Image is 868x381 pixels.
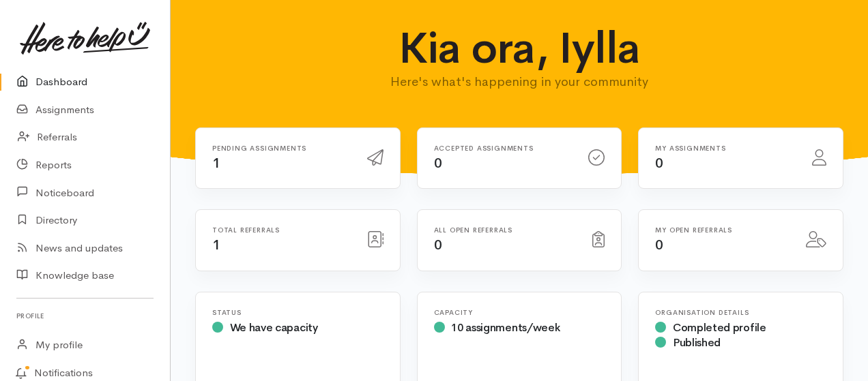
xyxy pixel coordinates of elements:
span: 0 [655,155,663,172]
h6: Status [212,309,384,316]
h6: Accepted assignments [434,144,573,152]
h6: All open referrals [434,226,577,234]
span: Completed profile [673,320,766,335]
h6: My assignments [655,144,796,152]
h6: My open referrals [655,226,790,234]
h1: Kia ora, Iylla [362,25,678,72]
h6: Total referrals [212,226,351,234]
p: Here's what's happening in your community [362,72,678,91]
h6: Organisation Details [655,309,826,316]
span: 1 [212,237,220,254]
span: Published [673,335,721,350]
span: We have capacity [230,320,318,335]
span: 1 [212,155,220,172]
span: 0 [434,237,442,254]
span: 0 [434,155,442,172]
span: 10 assignments/week [451,320,560,335]
h6: Pending assignments [212,144,351,152]
span: 0 [655,237,663,254]
h6: Capacity [434,309,605,316]
h6: Profile [16,307,154,325]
